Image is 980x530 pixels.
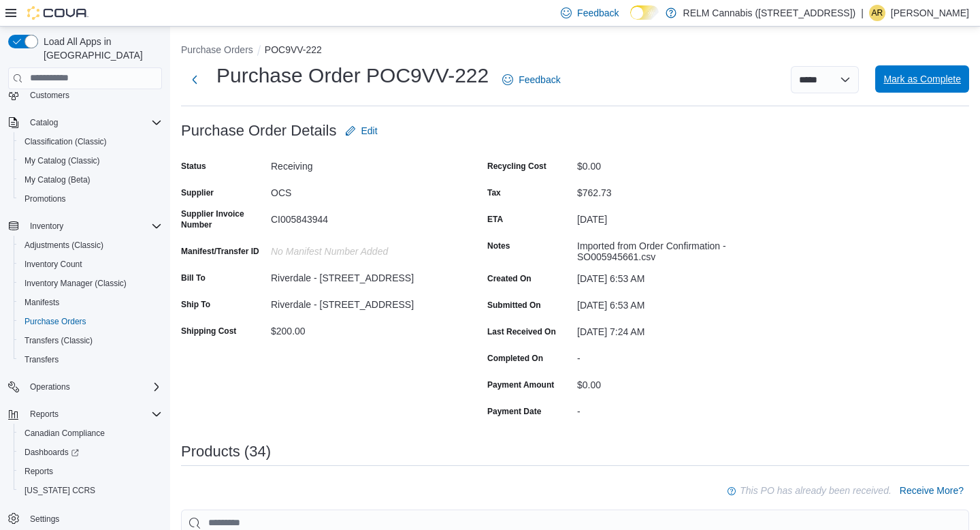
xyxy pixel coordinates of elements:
a: Transfers (Classic) [19,332,98,349]
button: Inventory [24,218,69,234]
span: Catalog [30,117,58,128]
button: Operations [3,377,167,396]
a: Classification (Classic) [19,134,112,150]
div: $200.00 [271,320,453,337]
button: Operations [24,379,76,395]
label: Supplier [181,187,214,198]
button: Receive More? [894,477,969,504]
span: Feedback [577,6,619,20]
h3: Products (34) [181,443,271,460]
button: Inventory Manager (Classic) [14,274,167,293]
button: Manifests [14,293,167,312]
h1: Purchase Order POC9VV-222 [216,62,489,89]
span: Purchase Orders [19,313,162,330]
p: [PERSON_NAME] [891,5,969,21]
span: Reports [24,466,53,477]
span: Classification (Classic) [24,136,107,147]
span: My Catalog (Classic) [24,155,100,166]
label: Supplier Invoice Number [181,208,265,230]
div: $0.00 [577,374,759,390]
p: RELM Cannabis ([STREET_ADDRESS]) [683,5,856,21]
span: Classification (Classic) [19,134,162,150]
a: My Catalog (Beta) [19,172,96,188]
div: CI005843944 [271,208,453,225]
span: Load All Apps in [GEOGRAPHIC_DATA] [38,35,162,62]
span: Canadian Compliance [19,425,162,441]
span: Promotions [19,191,162,207]
span: Inventory Count [24,259,82,270]
div: Alysha Robinson [869,5,885,21]
label: Payment Amount [487,379,554,390]
span: Inventory [24,218,162,234]
button: Transfers [14,350,167,369]
span: Catalog [24,114,162,131]
span: Customers [30,90,69,101]
span: Adjustments (Classic) [24,240,103,251]
label: Completed On [487,353,543,364]
div: Imported from Order Confirmation - SO005945661.csv [577,235,759,262]
img: Cova [27,6,88,20]
button: [US_STATE] CCRS [14,481,167,500]
label: Created On [487,273,532,284]
button: Customers [3,85,167,105]
span: Inventory Manager (Classic) [24,278,127,289]
label: Last Received On [487,326,556,337]
div: $762.73 [577,182,759,198]
button: Purchase Orders [14,312,167,331]
span: Receive More? [900,484,964,497]
button: Purchase Orders [181,44,253,55]
span: Feedback [519,73,560,87]
span: Manifests [24,297,59,308]
a: Transfers [19,352,64,368]
button: Inventory Count [14,255,167,274]
div: [DATE] 6:53 AM [577,268,759,284]
button: Adjustments (Classic) [14,236,167,255]
span: Adjustments (Classic) [19,237,162,253]
a: Reports [19,463,59,480]
span: My Catalog (Classic) [19,153,162,169]
span: Operations [30,381,70,392]
span: Inventory [30,221,63,232]
span: [US_STATE] CCRS [24,485,95,496]
button: Promotions [14,189,167,208]
label: Bill To [181,272,206,283]
button: Classification (Classic) [14,132,167,151]
label: Status [181,161,206,172]
a: Dashboards [19,444,84,461]
span: Dashboards [24,447,79,458]
button: Reports [14,462,167,481]
button: Reports [24,406,64,422]
div: Riverdale - [STREET_ADDRESS] [271,267,453,283]
button: My Catalog (Beta) [14,170,167,189]
p: | [861,5,864,21]
span: Purchase Orders [24,316,86,327]
span: Transfers (Classic) [19,332,162,349]
span: Dashboards [19,444,162,461]
a: Adjustments (Classic) [19,237,109,253]
span: Edit [361,124,378,138]
span: Transfers [19,352,162,368]
button: Catalog [3,113,167,132]
div: No Manifest Number added [271,240,453,257]
button: Mark as Complete [875,65,969,93]
span: Washington CCRS [19,482,162,499]
a: Inventory Manager (Classic) [19,275,132,292]
label: Tax [487,187,501,198]
button: POC9VV-222 [265,44,322,55]
div: - [577,347,759,364]
label: Recycling Cost [487,161,546,172]
div: - [577,401,759,417]
span: Canadian Compliance [24,428,105,439]
label: Manifest/Transfer ID [181,246,259,257]
div: $0.00 [577,155,759,172]
button: Transfers (Classic) [14,331,167,350]
div: [DATE] 6:53 AM [577,294,759,311]
button: Reports [3,405,167,424]
span: Dark Mode [630,20,631,20]
span: Settings [30,514,59,525]
button: Next [181,66,208,93]
h3: Purchase Order Details [181,123,337,139]
label: Submitted On [487,300,541,311]
span: Inventory Manager (Classic) [19,275,162,292]
span: Transfers [24,354,59,365]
